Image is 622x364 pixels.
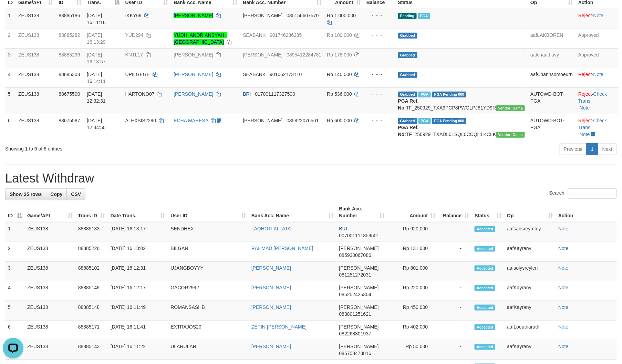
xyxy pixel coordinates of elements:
td: ZEUS138 [24,262,75,281]
a: FAQHOTI ALFATA [251,226,291,231]
td: aafKayrany [504,340,556,360]
td: · [576,9,619,29]
label: Search: [549,188,617,199]
td: ZEUS138 [24,281,75,301]
span: SEABANK [243,32,266,38]
a: [PERSON_NAME] [174,52,213,58]
th: Action [556,202,617,222]
span: [PERSON_NAME] [339,246,379,251]
td: AUTOWD-BOT-PGA [528,87,576,114]
span: Marked by aafpengsreynich [418,118,431,124]
span: Grabbed [398,52,417,58]
span: Rp 100.000 [327,32,352,38]
a: Note [558,344,569,349]
a: [PERSON_NAME] [174,91,213,97]
span: [DATE] 16:13:57 [87,52,106,64]
td: Rp 50,000 [387,340,438,360]
td: - [438,340,472,360]
td: Rp 920,000 [387,222,438,242]
span: UPILGEGE [125,72,150,77]
td: ZEUS138 [15,9,56,29]
td: UJANGBOYYY [168,262,249,281]
a: [PERSON_NAME] [174,13,213,18]
span: Accepted [475,324,495,330]
div: - - - [366,12,393,19]
td: ZEUS138 [15,48,56,68]
th: Game/API: activate to sort column ascending [24,202,75,222]
span: Copy 007001111859501 to clipboard [339,233,380,238]
td: 88885133 [75,222,108,242]
td: - [438,281,472,301]
span: [PERSON_NAME] [339,285,379,290]
span: BRI [243,91,251,97]
a: RAHMAD [PERSON_NAME] [251,246,313,251]
td: [DATE] 16:12:31 [108,262,168,281]
h1: Latest Withdraw [5,171,617,185]
td: 1 [5,222,24,242]
th: Op: activate to sort column ascending [504,202,556,222]
span: KNTL17 [125,52,143,58]
td: [DATE] 16:12:17 [108,281,168,301]
td: TF_250929_TXA9PCP8PWGLPJ61YD9R [395,87,528,114]
span: Copy 017001117327500 to clipboard [255,91,295,97]
div: - - - [366,91,393,97]
span: CSV [71,191,81,197]
span: Copy 082268301937 to clipboard [339,331,371,336]
td: ZEUS138 [24,340,75,360]
span: [PERSON_NAME] [339,324,379,330]
a: [PERSON_NAME] [251,304,291,310]
td: aafLAKBOREN [528,29,576,48]
td: [DATE] 16:11:22 [108,340,168,360]
a: [PERSON_NAME] [251,265,291,271]
span: 88675500 [59,91,80,97]
span: Rp 600.000 [327,118,352,123]
td: Rp 220,000 [387,281,438,301]
td: [DATE] 16:11:49 [108,301,168,321]
td: [DATE] 16:13:02 [108,242,168,262]
a: Reject [578,72,592,77]
td: aafKayrany [504,242,556,262]
a: Note [558,265,569,271]
a: Note [580,105,590,111]
a: Show 25 rows [5,188,46,200]
a: Note [593,13,604,18]
span: Show 25 rows [10,191,42,197]
span: 88885296 [59,52,80,58]
th: Bank Acc. Name: activate to sort column ascending [249,202,336,222]
span: Copy 085758473816 to clipboard [339,351,371,356]
span: 88885303 [59,72,80,77]
a: Reject [578,91,592,97]
span: [PERSON_NAME] [243,13,282,18]
span: Grabbed [398,72,417,78]
a: Note [558,304,569,310]
td: 2 [5,242,24,262]
span: Accepted [475,246,495,252]
th: Bank Acc. Number: activate to sort column ascending [336,202,387,222]
a: Note [558,246,569,251]
a: YUDHI ANDRIANSYAH , [GEOGRAPHIC_DATA] [174,32,227,45]
span: [PERSON_NAME] [339,344,379,349]
a: [PERSON_NAME] [251,344,291,349]
span: Copy [50,191,62,197]
span: Accepted [475,226,495,232]
span: Vendor URL: https://trx31.1velocity.biz [496,105,525,111]
td: [DATE] 16:11:41 [108,321,168,340]
td: 3 [5,48,15,68]
a: Next [598,143,617,155]
td: - [438,262,472,281]
span: YUD294 [125,32,144,38]
a: Check Trans [578,91,607,104]
td: Rp 450,000 [387,301,438,321]
span: Grabbed [398,92,417,97]
span: PGA Pending [432,92,467,97]
div: - - - [366,51,393,58]
td: 88885149 [75,281,108,301]
span: [PERSON_NAME] [243,52,282,58]
a: CSV [66,188,85,200]
span: Rp 140.000 [327,72,352,77]
td: ZEUS138 [15,29,56,48]
td: · · [576,87,619,114]
span: SEABANK [243,72,266,77]
td: ZEUS138 [24,242,75,262]
span: Copy 085822076561 to clipboard [287,118,319,123]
